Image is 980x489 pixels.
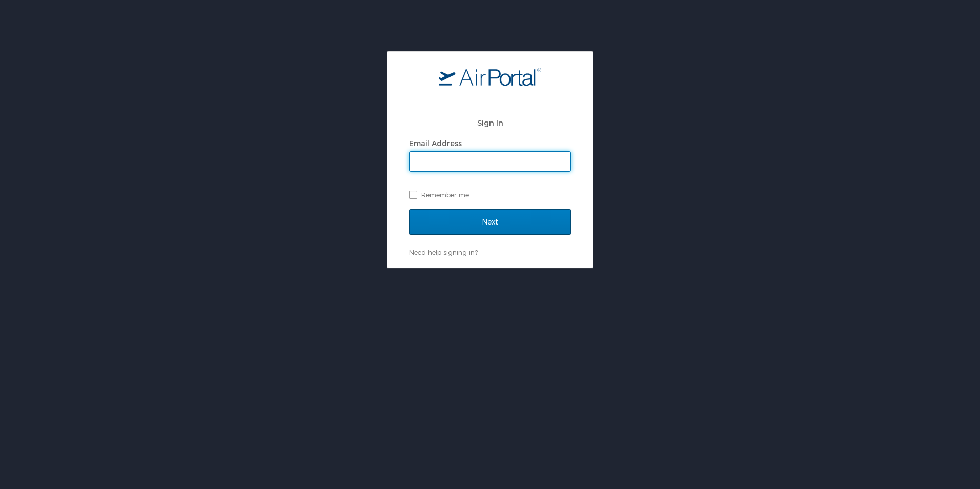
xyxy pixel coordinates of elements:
img: logo [439,67,541,86]
label: Remember me [409,187,571,202]
h2: Sign In [409,117,571,129]
input: Next [409,209,571,235]
label: Email Address [409,139,462,148]
a: Need help signing in? [409,248,478,256]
